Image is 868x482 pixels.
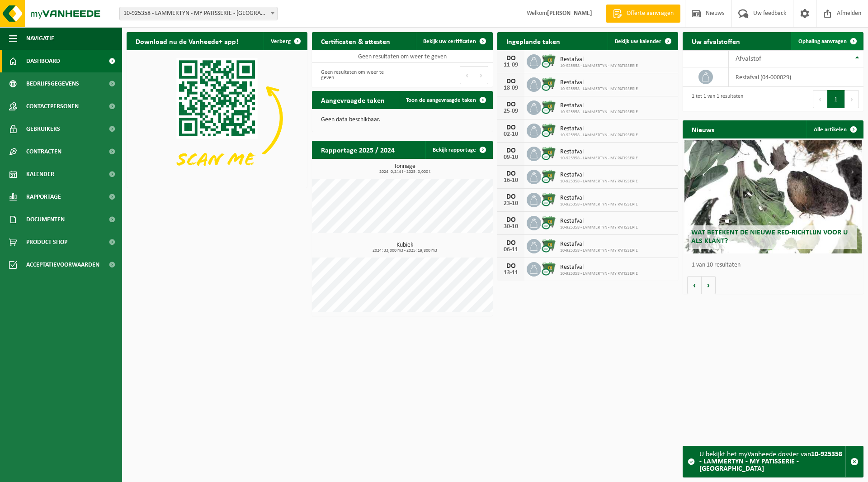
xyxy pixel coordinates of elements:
span: 10-925358 - LAMMERTYN - MY PATISSERIE [560,63,638,69]
p: 1 van 10 resultaten [692,262,859,268]
img: Download de VHEPlus App [127,50,307,186]
span: Contactpersonen [26,95,79,118]
span: 10-925358 - LAMMERTYN - MY PATISSERIE [560,248,638,253]
div: DO [502,239,520,247]
button: Previous [460,66,474,84]
div: 30-10 [502,224,520,230]
a: Bekijk uw kalender [608,32,677,50]
h2: Ingeplande taken [497,32,569,50]
span: Product Shop [26,231,67,253]
div: 13-11 [502,270,520,276]
a: Bekijk rapportage [425,141,492,159]
div: 16-10 [502,177,520,184]
a: Bekijk uw certificaten [416,32,492,50]
span: 10-925358 - LAMMERTYN - MY PATISSERIE [560,202,638,207]
span: Ophaling aanvragen [798,38,847,44]
span: 10-925358 - LAMMERTYN - MY PATISSERIE [560,179,638,184]
span: 10-925358 - LAMMERTYN - MY PATISSERIE - MECHELEN [120,7,277,20]
h3: Kubiek [316,242,493,253]
h2: Certificaten & attesten [312,32,399,50]
div: U bekijkt het myVanheede dossier van [699,446,845,477]
span: 2024: 33,000 m3 - 2025: 19,800 m3 [316,248,493,253]
button: Previous [813,90,827,108]
span: Restafval [560,218,638,225]
img: WB-0660-CU [541,76,557,91]
td: Geen resultaten om weer te geven [312,50,493,63]
span: Restafval [560,172,638,179]
span: 10-925358 - LAMMERTYN - MY PATISSERIE [560,110,638,115]
div: 23-10 [502,200,520,207]
span: Bekijk uw certificaten [423,38,476,44]
span: Contracten [26,140,61,163]
h2: Nieuws [683,120,723,138]
span: Restafval [560,148,638,156]
img: WB-0660-CU [541,261,557,276]
span: Restafval [560,195,638,202]
span: 10-925358 - LAMMERTYN - MY PATISSERIE - MECHELEN [119,7,278,20]
span: Bedrijfsgegevens [26,72,79,95]
span: 10-925358 - LAMMERTYN - MY PATISSERIE [560,225,638,230]
img: WB-0660-CU [541,145,557,161]
span: 10-925358 - LAMMERTYN - MY PATISSERIE [560,271,638,277]
div: DO [502,101,520,108]
button: Vorige [687,276,702,294]
button: Next [474,66,488,84]
img: WB-0660-CU [541,191,557,207]
span: Verberg [271,38,291,44]
div: 06-11 [502,247,520,253]
span: Wat betekent de nieuwe RED-richtlijn voor u als klant? [691,229,848,245]
span: 10-925358 - LAMMERTYN - MY PATISSERIE [560,133,638,138]
a: Wat betekent de nieuwe RED-richtlijn voor u als klant? [684,140,862,253]
div: 18-09 [502,85,520,91]
div: DO [502,216,520,224]
span: Restafval [560,264,638,271]
span: Gebruikers [26,118,60,140]
span: Restafval [560,102,638,110]
div: 02-10 [502,131,520,138]
div: 11-09 [502,62,520,68]
a: Toon de aangevraagde taken [399,91,492,109]
div: DO [502,78,520,85]
div: DO [502,55,520,62]
button: 1 [827,90,845,108]
h2: Uw afvalstoffen [683,32,749,50]
span: 10-925358 - LAMMERTYN - MY PATISSERIE [560,86,638,92]
td: restafval (04-000029) [729,67,863,87]
span: 10-925358 - LAMMERTYN - MY PATISSERIE [560,156,638,161]
img: WB-0660-CU [541,238,557,253]
a: Alle artikelen [807,120,863,138]
strong: 10-925358 - LAMMERTYN - MY PATISSERIE - [GEOGRAPHIC_DATA] [699,451,842,472]
span: Restafval [560,125,638,133]
h3: Tonnage [316,163,493,174]
span: Kalender [26,163,54,186]
h2: Aangevraagde taken [312,91,394,109]
button: Verberg [264,32,307,50]
div: 25-09 [502,108,520,115]
span: Toon de aangevraagde taken [406,97,476,103]
strong: [PERSON_NAME] [547,10,592,17]
span: Restafval [560,241,638,248]
span: Restafval [560,79,638,86]
span: Restafval [560,56,638,63]
img: WB-0660-CU [541,53,557,68]
span: Rapportage [26,186,61,208]
div: 09-10 [502,154,520,161]
span: Afvalstof [736,55,761,62]
h2: Rapportage 2025 / 2024 [312,141,404,158]
div: DO [502,147,520,154]
div: DO [502,193,520,200]
div: DO [502,262,520,270]
img: WB-0660-CU [541,215,557,230]
span: 2024: 0,244 t - 2025: 0,000 t [316,170,493,174]
button: Next [845,90,859,108]
div: 1 tot 1 van 1 resultaten [687,89,743,109]
div: DO [502,170,520,177]
img: WB-0660-CU [541,168,557,184]
a: Ophaling aanvragen [791,32,863,50]
span: Offerte aanvragen [624,9,676,18]
button: Volgende [702,276,716,294]
span: Navigatie [26,27,54,50]
span: Documenten [26,208,65,231]
div: Geen resultaten om weer te geven [316,65,398,85]
img: WB-0660-CU [541,122,557,138]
